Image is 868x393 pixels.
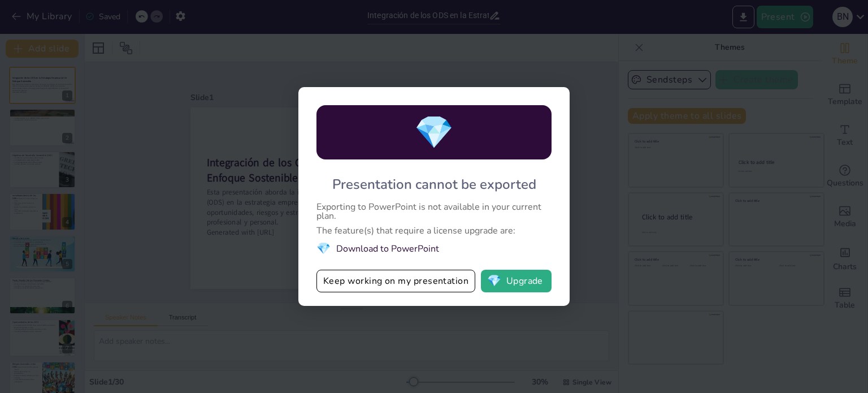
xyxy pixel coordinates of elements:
[316,202,552,221] div: Exporting to PowerPoint is not available in your current plan.
[316,241,552,256] li: Download to PowerPoint
[487,275,501,287] span: diamond
[316,226,552,235] div: The feature(s) that require a license upgrade are:
[316,241,331,256] span: diamond
[332,175,536,193] div: Presentation cannot be exported
[481,270,552,292] button: diamondUpgrade
[316,270,475,292] button: Keep working on my presentation
[414,111,454,154] span: diamond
